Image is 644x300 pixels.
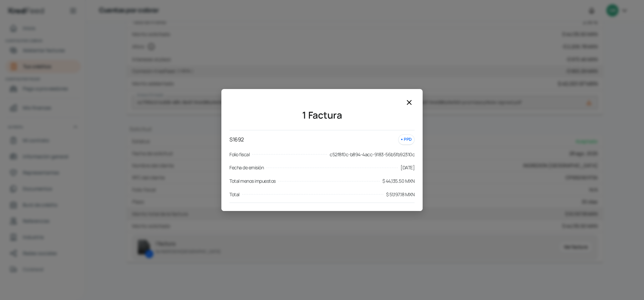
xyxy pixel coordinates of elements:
[398,134,415,145] div: PPD
[229,190,239,199] span: Total
[382,177,415,185] span: $ 44,135.50 MXN
[400,164,415,172] span: [DATE]
[386,190,415,199] span: $ 51,197.18 MXN
[229,135,244,144] p: S1692
[229,151,250,159] span: Folio fiscal
[229,164,264,172] span: Fecha de emisión
[330,151,415,159] span: c52f8f0c-b894-4acc-9183-56b5fb92310c
[229,177,276,185] span: Total menos impuestos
